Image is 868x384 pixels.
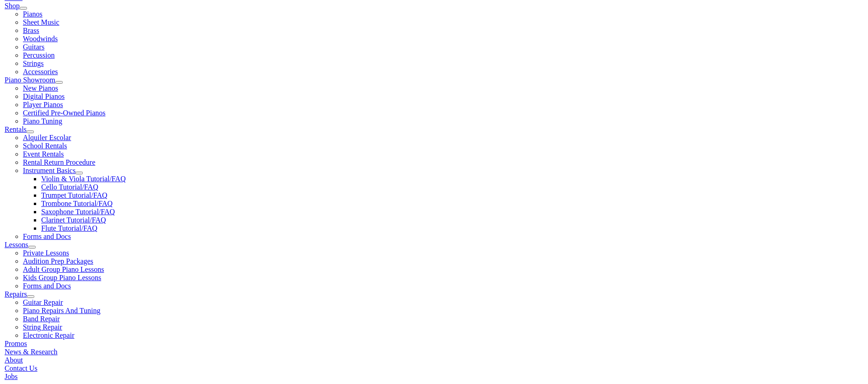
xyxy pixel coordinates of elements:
a: Electronic Repair [23,331,74,339]
a: Flute Tutorial/FAQ [41,224,97,232]
a: Contact Us [5,364,38,372]
a: Repairs [5,290,27,298]
button: Open submenu of Lessons [28,246,36,249]
span: of 2 [101,2,114,12]
a: Event Rentals [23,150,64,158]
a: Cello Tutorial/FAQ [41,183,98,191]
a: Rental Return Procedure [23,158,95,166]
a: Sheet Music [23,18,59,26]
a: String Repair [23,323,62,331]
a: School Rentals [23,142,67,150]
a: Guitars [23,43,44,51]
a: Certified Pre-Owned Pianos [23,109,105,117]
button: Open submenu of Rentals [27,130,34,133]
a: Trombone Tutorial/FAQ [41,200,113,207]
a: New Pianos [23,84,58,92]
a: Lessons [5,241,28,249]
a: Pianos [23,10,43,18]
a: Forms and Docs [23,282,71,290]
a: Woodwinds [23,35,58,43]
a: Digital Pianos [23,92,65,100]
a: Clarinet Tutorial/FAQ [41,216,106,224]
a: Instrument Basics [23,167,75,174]
a: News & Research [5,348,58,356]
button: Open submenu of Instrument Basics [75,172,83,174]
a: Percussion [23,51,54,59]
a: Forms and Docs [23,233,71,240]
a: Brass [23,27,39,34]
a: Piano Tuning [23,117,62,125]
a: Shop [5,2,20,10]
a: Promos [5,340,27,347]
button: Open submenu of Shop [20,7,27,10]
a: Guitar Repair [23,298,63,306]
a: Alquiler Escolar [23,134,71,141]
a: Kids Group Piano Lessons [23,274,101,281]
a: Strings [23,59,43,67]
a: Adult Group Piano Lessons [23,265,104,273]
button: Open submenu of Piano Showroom [55,81,63,84]
select: Zoom [259,2,327,12]
a: Piano Repairs And Tuning [23,307,100,314]
a: Piano Showroom [5,76,55,84]
a: Player Pianos [23,101,63,108]
a: About [5,356,23,364]
a: Trumpet Tutorial/FAQ [41,191,107,199]
a: Rentals [5,125,27,133]
a: Saxophone Tutorial/FAQ [41,208,115,216]
a: Jobs [5,373,17,380]
a: Violin & Viola Tutorial/FAQ [41,175,126,183]
a: Audition Prep Packages [23,257,93,265]
a: Accessories [23,68,58,76]
a: Band Repair [23,315,59,323]
a: Private Lessons [23,249,69,257]
input: Page [76,2,101,12]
